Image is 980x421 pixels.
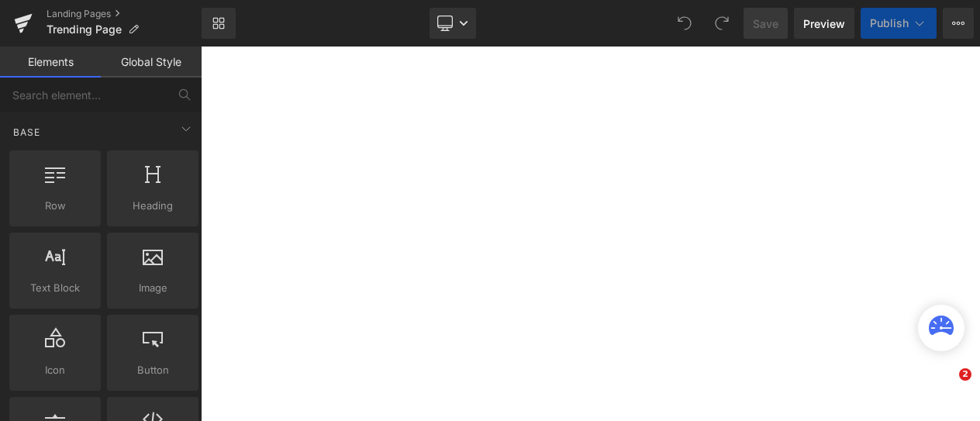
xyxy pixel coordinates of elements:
[202,8,236,39] a: New Library
[861,8,937,39] button: Publish
[112,198,194,214] span: Heading
[47,23,122,36] span: Trending Page
[927,368,964,405] iframe: Intercom live chat
[14,280,96,296] span: Text Block
[943,8,974,39] button: More
[101,47,202,78] a: Global Style
[803,16,845,32] span: Preview
[669,8,700,39] button: Undo
[112,280,194,296] span: Image
[753,16,778,32] span: Save
[12,125,42,140] span: Base
[14,362,96,378] span: Icon
[959,368,971,381] span: 2
[794,8,854,39] a: Preview
[14,198,96,214] span: Row
[706,8,737,39] button: Redo
[870,17,909,29] span: Publish
[112,362,194,378] span: Button
[47,8,202,20] a: Landing Pages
